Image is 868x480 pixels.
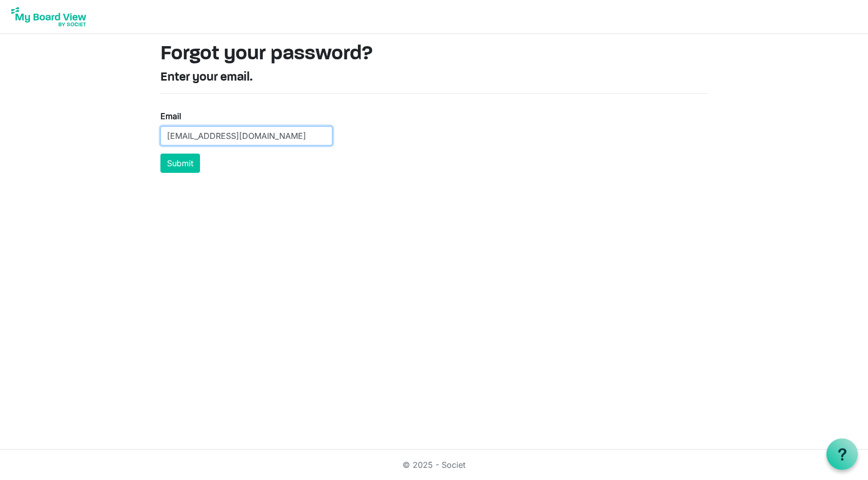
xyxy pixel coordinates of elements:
button: Submit [160,154,200,173]
label: Email [160,110,181,122]
h4: Enter your email. [160,70,708,85]
a: © 2025 - Societ [403,460,465,470]
img: My Board View Logo [8,4,89,29]
h1: Forgot your password? [160,42,708,66]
